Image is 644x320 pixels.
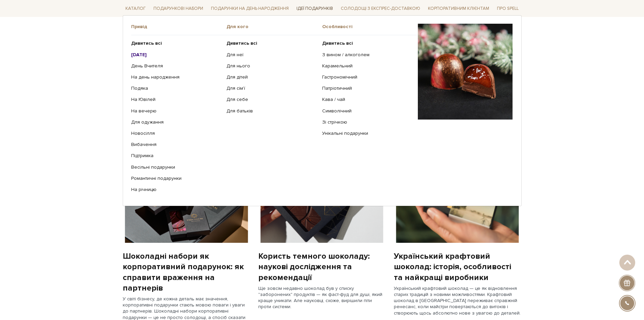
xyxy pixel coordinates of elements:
[131,164,222,170] a: Весільні подарунки
[131,108,222,114] a: На вечерю
[131,187,222,193] a: На річницю
[131,63,222,69] a: День Вчителя
[322,130,413,136] a: Унікальні подарунки
[123,3,148,14] a: Каталог
[338,3,423,14] a: Солодощі з експрес-доставкою
[226,40,317,46] a: Дивитись всі
[394,251,521,283] div: Український крафтовий шоколад: історія, особливості та найкращі виробники
[322,97,413,103] a: Кава / чай
[123,251,250,293] div: Шоколадні набори як корпоративний подарунок: як справити враження на партнерів
[131,142,222,148] a: Вибачення
[123,15,522,206] div: Каталог
[425,3,492,14] a: Корпоративним клієнтам
[494,3,521,14] a: Про Spell
[151,3,206,14] a: Подарункові набори
[131,51,147,57] b: [DATE]
[258,251,386,283] div: Користь темного шоколаду: наукові дослідження та рекомендації
[131,40,162,46] b: Дивитись всі
[131,74,222,80] a: На день народження
[226,108,317,114] a: Для батьків
[322,74,413,80] a: Гастрономічний
[258,285,386,310] div: Ще зовсім недавно шоколад був у списку "заборонених" продуктів — як фаст-фуд для душі, який краще...
[322,119,413,125] a: Зі стрічкою
[131,153,222,159] a: Підтримка
[131,40,222,46] a: Дивитись всі
[131,130,222,136] a: Новосілля
[226,85,317,91] a: Для сім'ї
[322,51,413,58] a: З вином / алкоголем
[131,24,227,30] span: Привід
[394,285,521,316] div: Український крафтовий шоколад — це як відновлення старих традицій з новими можливостями. Крафтови...
[226,24,322,30] span: Для кого
[131,85,222,91] a: Подяка
[322,40,353,46] b: Дивитись всі
[226,40,257,46] b: Дивитись всі
[208,3,291,14] a: Подарунки на День народження
[131,97,222,103] a: На Ювілей
[322,108,413,114] a: Символічний
[322,63,413,69] a: Карамельний
[226,51,317,58] a: Для неї
[226,74,317,80] a: Для дітей
[131,175,222,182] a: Романтичні подарунки
[322,40,413,46] a: Дивитись всі
[131,51,222,58] a: [DATE]
[131,119,222,125] a: Для одужання
[322,85,413,91] a: Патріотичний
[294,3,336,14] a: Ідеї подарунків
[226,63,317,69] a: Для нього
[322,24,418,30] span: Особливості
[226,97,317,103] a: Для себе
